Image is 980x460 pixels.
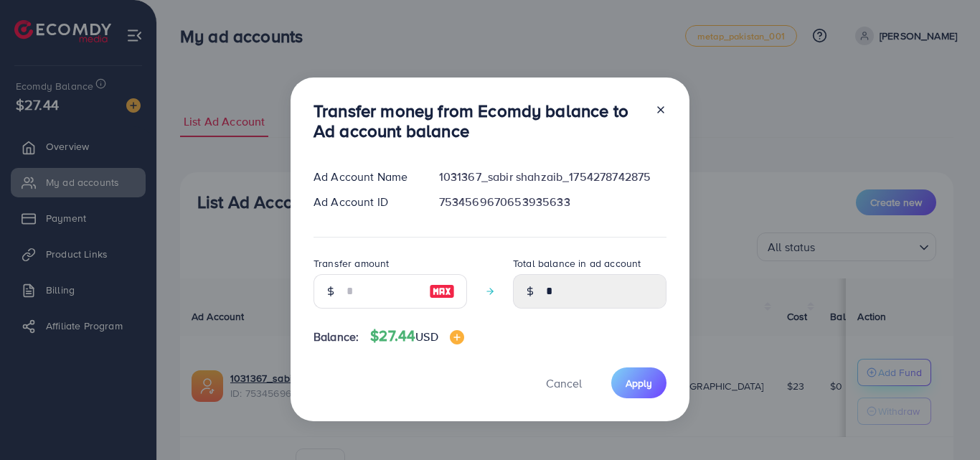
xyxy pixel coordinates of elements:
label: Transfer amount [314,256,389,271]
img: image [429,283,455,300]
img: image [450,330,464,344]
div: Ad Account ID [302,194,428,210]
button: Cancel [528,367,600,398]
span: Balance: [314,329,359,345]
h3: Transfer money from Ecomdy balance to Ad account balance [314,100,644,142]
span: Apply [626,376,652,390]
span: USD [415,329,438,344]
label: Total balance in ad account [513,256,641,271]
div: Ad Account Name [302,169,428,185]
iframe: Chat [919,395,969,449]
div: 1031367_sabir shahzaib_1754278742875 [428,169,678,185]
div: 7534569670653935633 [428,194,678,210]
button: Apply [611,367,666,398]
h4: $27.44 [370,327,463,345]
span: Cancel [546,375,582,391]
